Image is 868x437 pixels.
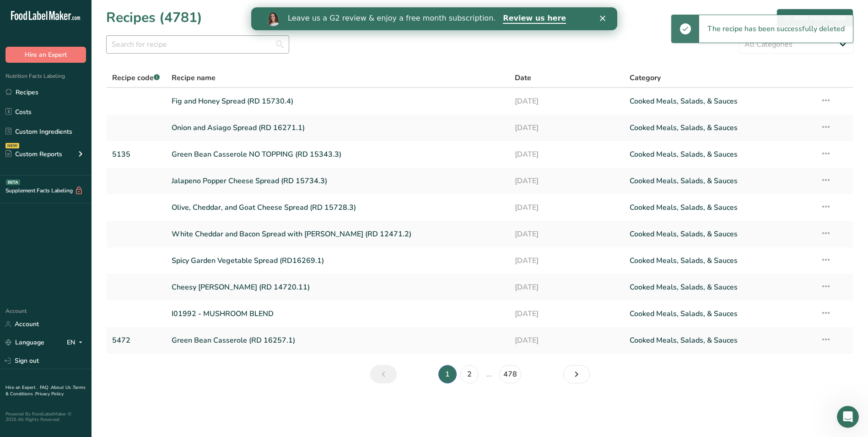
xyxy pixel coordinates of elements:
a: Olive, Cheddar, and Goat Cheese Spread (RD 15728.3) [172,198,504,217]
a: Previous page [370,365,397,383]
div: Powered By FoodLabelMaker © 2025 All Rights Reserved [5,411,86,422]
a: Cooked Meals, Salads, & Sauces [630,331,809,350]
a: Cooked Meals, Salads, & Sauces [630,304,809,323]
a: Hire an Expert . [5,384,38,391]
a: Green Bean Casserole (RD 16257.1) [172,331,504,350]
a: [DATE] [515,278,618,297]
a: Onion and Asiago Spread (RD 16271.1) [172,118,504,137]
div: The recipe has been successfully deleted [699,15,853,43]
a: Privacy Policy [35,391,64,397]
h1: Recipes (4781) [106,7,202,28]
a: [DATE] [515,118,618,137]
button: Add new recipe [776,9,853,27]
a: Spicy Garden Vegetable Spread (RD16269.1) [172,251,504,270]
span: Category [630,72,661,83]
a: Cheesy [PERSON_NAME] (RD 14720.11) [172,278,504,297]
span: Recipe code [112,73,160,83]
a: Cooked Meals, Salads, & Sauces [630,118,809,137]
a: Page 2. [460,365,479,383]
a: Cooked Meals, Salads, & Sauces [630,171,809,191]
a: [DATE] [515,145,618,164]
a: Cooked Meals, Salads, & Sauces [630,224,809,244]
a: [DATE] [515,198,618,217]
a: Fig and Honey Spread (RD 15730.4) [172,92,504,111]
a: Language [5,334,44,350]
a: Cooked Meals, Salads, & Sauces [630,198,809,217]
a: Jalapeno Popper Cheese Spread (RD 15734.3) [172,171,504,191]
a: Cooked Meals, Salads, & Sauces [630,92,809,111]
a: Cooked Meals, Salads, & Sauces [630,145,809,164]
div: Add new recipe [784,12,846,23]
div: EN [67,337,86,348]
input: Search for recipe [106,35,289,54]
div: Close [349,8,358,14]
div: NEW [5,143,19,148]
a: [DATE] [515,92,618,111]
iframe: Intercom live chat [837,406,859,428]
span: Date [515,72,531,83]
a: [DATE] [515,331,618,350]
a: FAQ . [40,384,51,391]
a: About Us . [51,384,73,391]
button: Hire an Expert [5,47,86,63]
a: I01992 - MUSHROOM BLEND [172,304,504,323]
div: Custom Reports [5,149,62,159]
a: Green Bean Casserole NO TOPPING (RD 15343.3) [172,145,504,164]
div: BETA [6,180,20,185]
a: Next page [563,365,590,383]
iframe: Intercom live chat banner [251,7,617,30]
a: [DATE] [515,251,618,270]
span: Recipe name [172,72,216,83]
a: Terms & Conditions . [5,384,86,397]
a: White Cheddar and Bacon Spread with [PERSON_NAME] (RD 12471.2) [172,224,504,244]
a: Cooked Meals, Salads, & Sauces [630,278,809,297]
a: Page 478. [499,365,521,383]
a: [DATE] [515,224,618,244]
a: [DATE] [515,171,618,191]
a: [DATE] [515,304,618,323]
a: Cooked Meals, Salads, & Sauces [630,251,809,270]
a: 5472 [112,331,161,350]
a: 5135 [112,145,161,164]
